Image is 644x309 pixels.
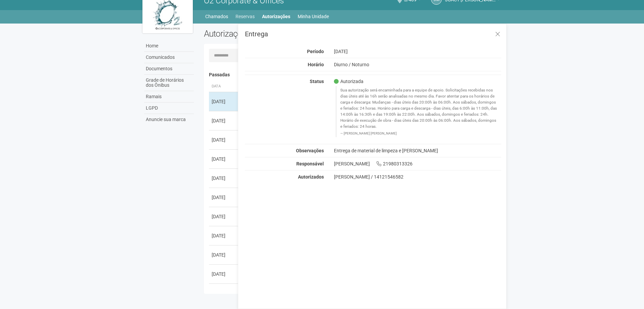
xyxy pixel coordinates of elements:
[340,131,498,136] footer: [PERSON_NAME] [PERSON_NAME]
[209,72,497,77] h4: Passadas
[245,31,501,37] h3: Entrega
[144,114,194,125] a: Anuncie sua marca
[329,48,507,54] div: [DATE]
[262,12,290,21] a: Autorizações
[329,148,507,154] div: Entrega de material de limpeza e [PERSON_NAME]
[209,81,239,92] th: Data
[212,117,237,124] div: [DATE]
[329,161,507,167] div: [PERSON_NAME] 21980313326
[307,49,324,54] strong: Período
[212,137,237,143] div: [DATE]
[212,98,237,105] div: [DATE]
[144,75,194,91] a: Grade de Horários dos Ônibus
[205,12,228,21] a: Chamados
[204,29,348,39] h2: Autorizações
[144,103,194,114] a: LGPD
[144,91,194,103] a: Ramais
[334,174,502,180] div: [PERSON_NAME] / 14121546582
[212,194,237,201] div: [DATE]
[308,62,324,67] strong: Horário
[212,232,237,239] div: [DATE]
[298,12,329,21] a: Minha Unidade
[336,86,502,137] blockquote: Sua autorização será encaminhada para a equipe de apoio. Solicitações recebidas nos dias úteis at...
[310,79,324,84] strong: Status
[329,62,507,68] div: Diurno / Noturno
[212,175,237,182] div: [DATE]
[212,213,237,220] div: [DATE]
[212,156,237,162] div: [DATE]
[144,52,194,63] a: Comunicados
[334,78,363,84] span: Autorizada
[212,252,237,258] div: [DATE]
[296,161,324,166] strong: Responsável
[212,271,237,277] div: [DATE]
[144,40,194,52] a: Home
[296,148,324,153] strong: Observações
[235,12,255,21] a: Reservas
[298,174,324,180] strong: Autorizados
[144,63,194,75] a: Documentos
